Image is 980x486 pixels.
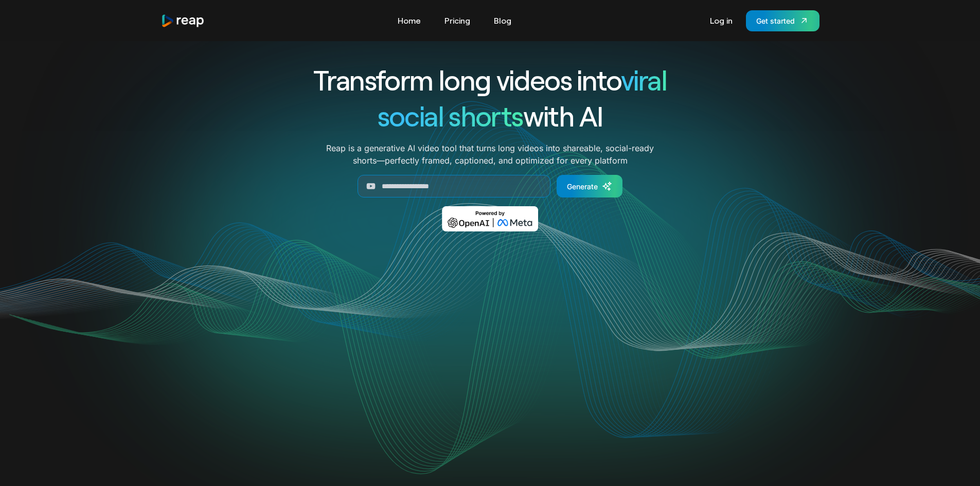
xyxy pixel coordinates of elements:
[705,12,738,29] a: Log in
[326,142,654,167] p: Reap is a generative AI video tool that turns long videos into shareable, social-ready shorts—per...
[161,14,205,28] img: reap logo
[439,12,475,29] a: Pricing
[276,175,704,197] form: Generate Form
[276,98,704,134] h1: with AI
[746,10,819,31] a: Get started
[276,62,704,98] h1: Transform long videos into
[283,246,697,454] video: Your browser does not support the video tag.
[161,14,205,28] a: home
[489,12,516,29] a: Blog
[557,175,622,197] a: Generate
[567,181,598,192] div: Generate
[756,15,795,26] div: Get started
[442,206,538,231] img: Powered by OpenAI & Meta
[378,99,523,132] span: social shorts
[393,12,426,29] a: Home
[621,63,667,96] span: viral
